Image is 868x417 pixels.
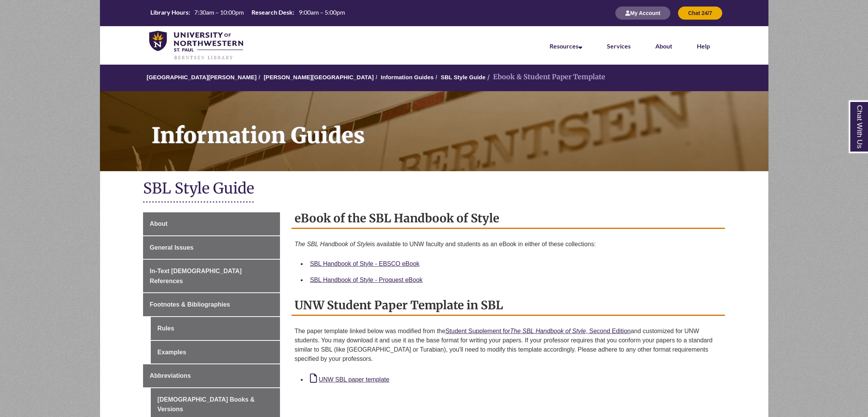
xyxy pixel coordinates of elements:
a: Information Guides [381,74,434,80]
a: Resources [550,42,582,50]
a: [GEOGRAPHIC_DATA][PERSON_NAME] [147,74,257,80]
a: Examples [151,341,280,364]
a: SBL Handbook of Style - EBSCO eBook [310,260,420,267]
a: Hours Today [147,8,348,18]
p: is available to UNW faculty and students as an eBook in either of these collections: [295,237,722,252]
a: SBL Handbook of Style - Proquest eBook [310,277,423,283]
span: Footnotes & Bibliographies [150,301,230,308]
h1: Information Guides [143,91,768,161]
a: Information Guides [100,91,768,171]
table: Hours Today [147,8,348,18]
a: My Account [615,10,670,16]
a: About [655,42,672,50]
button: My Account [615,7,670,20]
em: The SBL Handbook of Style [295,241,370,247]
button: Chat 24/7 [678,7,722,20]
p: The paper template linked below was modified from the and customized for UNW students. You may do... [295,324,722,367]
th: Research Desk: [248,8,295,17]
span: General Issues [150,244,193,251]
h2: UNW Student Paper Template in SBL [292,295,725,316]
a: Rules [151,317,280,340]
a: Student Supplement forThe SBL Handbook of Style, Second Edition [445,328,631,334]
a: Chat 24/7 [678,10,722,16]
em: The SBL Handbook of Style [510,328,586,334]
span: 9:00am – 5:00pm [299,8,345,16]
a: About [143,212,280,235]
a: In-Text [DEMOGRAPHIC_DATA] References [143,260,280,292]
h2: eBook of the SBL Handbook of Style [292,208,725,229]
a: Footnotes & Bibliographies [143,293,280,316]
span: About [150,220,167,227]
a: General Issues [143,236,280,259]
a: Abbreviations [143,364,280,387]
a: Help [697,42,710,50]
a: [PERSON_NAME][GEOGRAPHIC_DATA] [264,74,374,80]
a: Services [607,42,631,50]
li: Ebook & Student Paper Template [485,72,605,83]
a: UNW SBL paper template [310,376,389,383]
th: Library Hours: [147,8,191,17]
span: In-Text [DEMOGRAPHIC_DATA] References [150,268,242,284]
span: Abbreviations [150,372,191,379]
img: UNWSP Library Logo [149,31,243,61]
span: 7:30am – 10:00pm [194,8,244,16]
h1: SBL Style Guide [143,179,725,199]
a: SBL Style Guide [441,74,485,80]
